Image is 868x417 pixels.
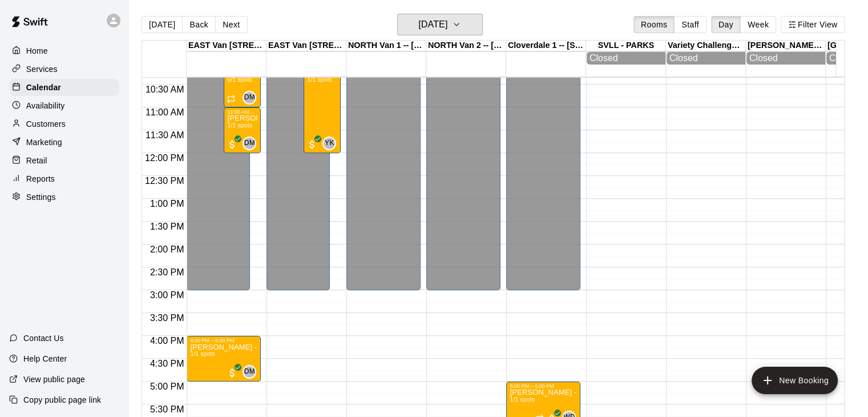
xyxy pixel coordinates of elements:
[142,176,187,186] span: 12:30 PM
[147,404,187,414] span: 5:30 PM
[23,374,85,385] p: View public page
[23,394,101,406] p: Copy public page link
[143,107,187,117] span: 11:00 AM
[143,85,187,94] span: 10:30 AM
[669,53,742,63] div: Closed
[740,16,776,33] button: Week
[9,189,119,206] a: Settings
[26,173,55,185] p: Reports
[224,62,261,107] div: 10:00 AM – 11:00 AM: Josh Ren - August 19, 21 & 26 @ East Van
[187,336,261,382] div: 4:00 PM – 5:00 PM: Stanley Sloat - Thursday, August 19 @ East Van
[23,353,67,364] p: Help Center
[243,137,256,150] div: Davis Mabone
[227,94,236,103] span: Recurring event
[418,17,447,33] h6: [DATE]
[143,130,187,140] span: 11:30 AM
[746,41,826,51] div: [PERSON_NAME] Park - [STREET_ADDRESS]
[26,63,58,75] p: Services
[752,367,838,394] button: add
[306,139,318,150] span: All customers have paid
[244,138,255,149] span: DM
[247,365,256,379] span: Davis Mabone
[9,61,119,78] a: Services
[244,366,255,378] span: DM
[243,91,256,105] div: Davis Mabone
[147,290,187,300] span: 3:00 PM
[142,16,183,33] button: [DATE]
[666,41,746,51] div: Variety Challenger Diamond, [STREET_ADDRESS][PERSON_NAME]
[243,365,256,379] div: Davis Mabone
[711,16,741,33] button: Day
[23,332,64,344] p: Contact Us
[633,16,675,33] button: Rooms
[346,41,426,51] div: NORTH Van 1 -- [STREET_ADDRESS]
[147,222,187,231] span: 1:30 PM
[26,118,66,130] p: Customers
[147,336,187,346] span: 4:00 PM
[247,137,256,150] span: Davis Mabone
[190,338,257,343] div: 4:00 PM – 5:00 PM
[244,92,255,103] span: DM
[26,155,47,166] p: Retail
[322,137,336,150] div: Yuma Kiyono
[147,244,187,254] span: 2:00 PM
[749,53,822,63] div: Closed
[227,139,238,150] span: All customers have paid
[397,14,483,35] button: [DATE]
[227,367,238,379] span: All customers have paid
[304,62,341,153] div: 10:00 AM – 12:00 PM: Jason Park - Aug 7 - 28 @ East Van
[327,137,336,150] span: Yuma Kiyono
[426,41,506,51] div: NORTH Van 2 -- [STREET_ADDRESS]
[190,351,215,357] span: 1/1 spots filled
[506,41,586,51] div: Cloverdale 1 -- [STREET_ADDRESS]
[147,359,187,368] span: 4:30 PM
[227,109,257,115] div: 11:00 AM – 12:00 PM
[9,42,119,59] a: Home
[586,41,666,51] div: SVLL - PARKS
[147,267,187,277] span: 2:30 PM
[9,79,119,96] a: Calendar
[187,41,267,51] div: EAST Van [STREET_ADDRESS]
[215,16,247,33] button: Next
[307,77,332,83] span: 1/1 spots filled
[224,107,261,153] div: 11:00 AM – 12:00 PM: Kian Sandhu - Tuesdays, Aug 5, 12, 19 @ East Van
[325,138,334,149] span: YK
[9,152,119,169] a: Retail
[227,77,252,83] span: 0/1 spots filled
[227,122,252,129] span: 1/1 spots filled
[510,396,535,403] span: 1/1 spots filled
[247,91,256,105] span: Davis Mabone
[147,199,187,209] span: 1:00 PM
[267,41,346,51] div: EAST Van [STREET_ADDRESS]
[26,45,48,57] p: Home
[26,137,62,148] p: Marketing
[26,100,65,111] p: Availability
[781,16,845,33] button: Filter View
[9,170,119,187] a: Reports
[590,53,663,63] div: Closed
[9,115,119,133] a: Customers
[674,16,706,33] button: Staff
[26,191,56,203] p: Settings
[9,134,119,151] a: Marketing
[142,153,187,163] span: 12:00 PM
[26,82,61,93] p: Calendar
[510,383,577,389] div: 5:00 PM – 6:00 PM
[147,313,187,323] span: 3:30 PM
[9,97,119,114] a: Availability
[182,16,216,33] button: Back
[147,382,187,391] span: 5:00 PM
